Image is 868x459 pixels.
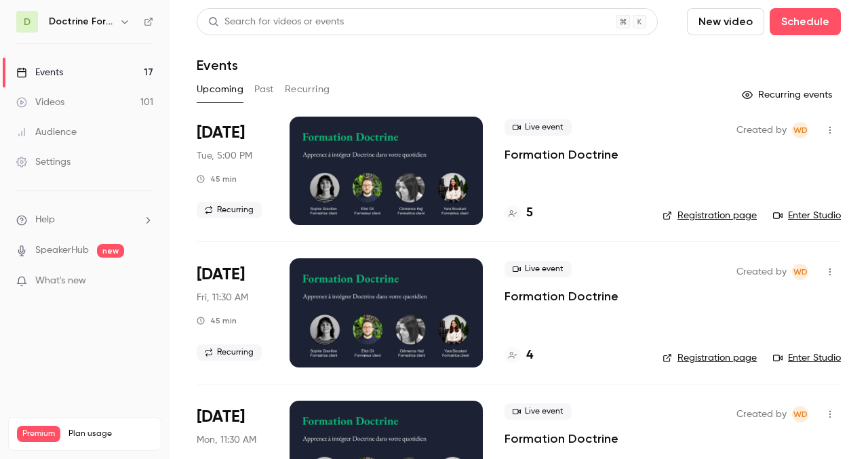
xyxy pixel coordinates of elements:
span: Premium [17,426,60,442]
a: Formation Doctrine [505,288,618,304]
span: Created by [736,122,787,138]
a: Registration page [663,351,757,365]
span: Webinar Doctrine [792,264,808,280]
a: Formation Doctrine [505,431,618,447]
span: Live event [505,261,572,277]
button: Past [254,79,274,100]
span: new [97,244,124,258]
span: Live event [505,403,572,420]
span: Recurring [197,202,262,218]
div: Audience [16,125,77,139]
div: 45 min [197,174,237,184]
button: Schedule [770,8,841,35]
span: Created by [736,264,787,280]
span: [DATE] [197,264,245,285]
span: Fri, 11:30 AM [197,291,248,304]
span: Mon, 11:30 AM [197,433,256,447]
span: [DATE] [197,122,245,144]
span: WD [793,264,808,280]
div: Sep 23 Tue, 5:00 PM (Europe/Paris) [197,117,268,225]
iframe: Noticeable Trigger [137,275,153,287]
a: SpeakerHub [35,243,89,258]
span: What's new [35,274,86,288]
li: help-dropdown-opener [16,213,153,227]
span: Tue, 5:00 PM [197,149,252,163]
span: Created by [736,406,787,422]
span: Webinar Doctrine [792,406,808,422]
span: Help [35,213,55,227]
div: Events [16,66,63,79]
span: WD [793,406,808,422]
a: Enter Studio [773,209,841,222]
button: Recurring events [736,84,841,106]
span: [DATE] [197,406,245,428]
h6: Doctrine Formation Avocats [49,15,114,28]
a: Formation Doctrine [505,146,618,163]
button: Upcoming [197,79,243,100]
div: 45 min [197,315,237,326]
a: Registration page [663,209,757,222]
div: Search for videos or events [208,15,344,29]
span: WD [793,122,808,138]
button: New video [687,8,764,35]
h4: 5 [526,204,533,222]
span: Plan usage [68,428,153,439]
button: Recurring [285,79,330,100]
a: 4 [505,346,533,365]
span: Live event [505,119,572,136]
a: Enter Studio [773,351,841,365]
div: Settings [16,155,71,169]
div: Videos [16,96,64,109]
h4: 4 [526,346,533,365]
span: Webinar Doctrine [792,122,808,138]
a: 5 [505,204,533,222]
span: D [24,15,31,29]
span: Recurring [197,344,262,361]
h1: Events [197,57,238,73]
div: Sep 26 Fri, 11:30 AM (Europe/Paris) [197,258,268,367]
